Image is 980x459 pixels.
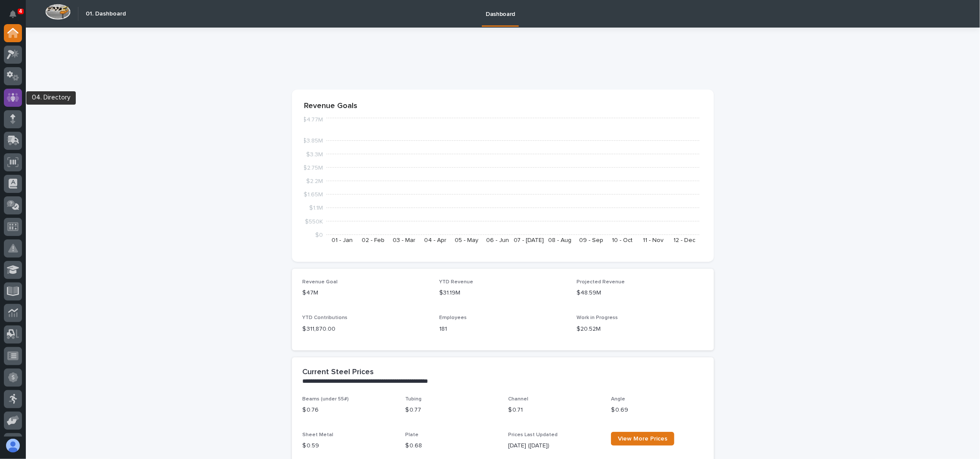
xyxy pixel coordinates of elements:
[577,288,704,298] p: $48.59M
[405,432,419,437] span: Plate
[86,10,126,18] h2: 01. Dashboard
[306,178,323,184] tspan: $2.2M
[302,279,338,285] span: Revenue Goal
[643,237,664,243] text: 11 - Nov
[577,315,618,320] span: Work in Progress
[315,232,323,238] tspan: $0
[332,237,353,243] text: 01 - Jan
[440,315,467,320] span: Employees
[393,237,416,243] text: 03 - Mar
[306,152,323,158] tspan: $3.3M
[405,397,422,402] span: Tubing
[304,192,323,198] tspan: $1.65M
[45,4,71,20] img: Workspace Logo
[302,325,429,334] p: $ 311,870.00
[611,432,674,446] a: View More Prices
[309,205,323,211] tspan: $1.1M
[302,432,333,437] span: Sheet Metal
[405,441,498,450] p: $ 0.68
[405,406,498,415] p: $ 0.77
[455,237,478,243] text: 05 - May
[305,219,323,225] tspan: $550K
[508,397,528,402] span: Channel
[486,237,509,243] text: 06 - Jun
[302,397,349,402] span: Beams (under 55#)
[508,432,558,437] span: Prices Last Updated
[440,288,567,298] p: $31.19M
[303,138,323,144] tspan: $3.85M
[514,237,544,243] text: 07 - [DATE]
[440,325,567,334] p: 181
[673,237,695,243] text: 12 - Dec
[440,279,474,285] span: YTD Revenue
[362,237,385,243] text: 02 - Feb
[302,368,374,377] h2: Current Steel Prices
[4,5,22,23] button: Notifications
[11,10,22,24] div: Notifications4
[618,436,667,442] span: View More Prices
[612,237,633,243] text: 10 - Oct
[508,441,601,450] p: [DATE] ([DATE])
[611,397,625,402] span: Angle
[302,406,395,415] p: $ 0.76
[611,406,704,415] p: $ 0.69
[579,237,603,243] text: 09 - Sep
[303,165,323,171] tspan: $2.75M
[302,441,395,450] p: $ 0.59
[304,102,702,111] p: Revenue Goals
[577,279,625,285] span: Projected Revenue
[4,437,22,455] button: users-avatar
[303,117,323,123] tspan: $4.77M
[577,325,704,334] p: $20.52M
[302,315,347,320] span: YTD Contributions
[508,406,601,415] p: $ 0.71
[302,288,429,298] p: $47M
[19,8,22,14] p: 4
[549,237,572,243] text: 08 - Aug
[424,237,447,243] text: 04 - Apr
